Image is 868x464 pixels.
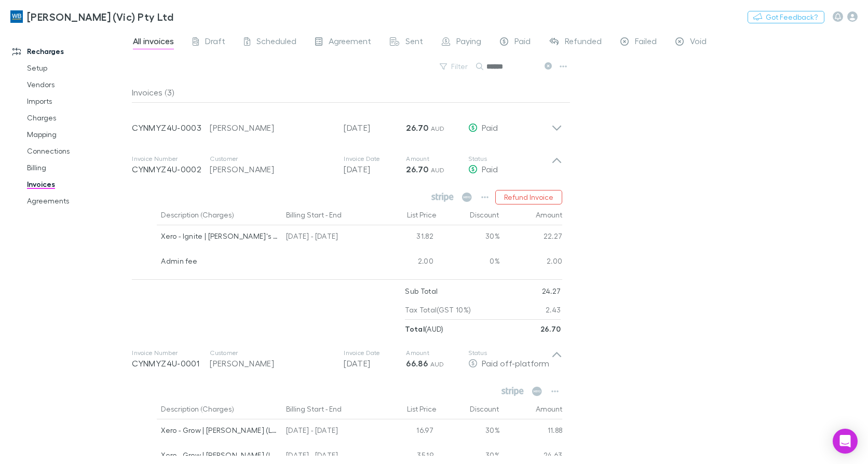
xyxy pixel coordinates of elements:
span: AUD [431,125,445,132]
button: Got Feedback? [748,11,824,23]
a: Agreements [17,193,138,209]
div: 16.97 [375,419,438,444]
p: CYNMYZ4U-0002 [132,163,210,175]
a: Vendors [17,76,138,93]
span: All invoices [133,36,174,49]
span: AUD [431,166,445,174]
p: Amount [406,349,468,357]
a: Billing [17,159,138,176]
span: Paid [482,122,498,132]
p: [DATE] [344,357,406,370]
span: Refunded [565,36,602,49]
p: Invoice Number [132,155,210,163]
div: Xero - Grow | [PERSON_NAME] (Lose your Ink) [161,419,278,441]
span: Agreement [329,36,371,49]
div: [DATE] - [DATE] [282,419,375,444]
span: AUD [430,360,444,368]
p: [DATE] [344,121,406,134]
div: Admin fee [161,250,278,272]
strong: 26.70 [540,324,561,333]
strong: 26.70 [406,122,428,133]
p: Tax Total (GST 10%) [405,301,471,319]
div: 30% [438,419,500,444]
span: Sent [405,36,423,49]
p: ( AUD ) [405,320,443,338]
a: Connections [17,143,138,159]
span: Draft [205,36,225,49]
p: 2.43 [546,301,561,319]
a: Recharges [2,43,138,60]
a: Invoices [17,176,138,193]
p: Customer [210,155,333,163]
a: [PERSON_NAME] (Vic) Pty Ltd [4,4,180,29]
div: [PERSON_NAME] [210,121,333,134]
p: Amount [406,155,468,163]
h3: [PERSON_NAME] (Vic) Pty Ltd [27,10,173,23]
p: Invoice Number [132,349,210,357]
button: Refund Invoice [495,190,562,204]
div: 30% [438,225,500,250]
div: [PERSON_NAME] [210,163,333,175]
span: Scheduled [256,36,296,49]
p: Invoice Date [344,349,406,357]
strong: 26.70 [406,164,428,174]
button: Filter [435,60,474,73]
a: Imports [17,93,138,110]
div: 2.00 [500,250,563,275]
a: Setup [17,60,138,76]
div: [PERSON_NAME] [210,357,333,370]
div: Xero - Ignite | [PERSON_NAME]'s Comic Shop [161,225,278,247]
span: Paid [482,164,498,174]
p: CYNMYZ4U-0001 [132,357,210,370]
p: 24.27 [542,282,561,301]
span: Failed [635,36,657,49]
span: Paying [456,36,481,49]
p: Customer [210,349,333,357]
a: Mapping [17,126,138,143]
p: [DATE] [344,163,406,175]
img: William Buck (Vic) Pty Ltd's Logo [10,10,23,23]
div: Invoice NumberCYNMYZ4U-0001Customer[PERSON_NAME]Invoice Date[DATE]Amount66.86 AUDStatusPaid off-p... [124,338,571,380]
div: 22.27 [500,225,563,250]
p: CYNMYZ4U-0003 [132,121,210,134]
span: Paid [514,36,531,49]
div: 2.00 [375,250,438,275]
div: 31.82 [375,225,438,250]
div: 11.88 [500,419,563,444]
div: CYNMYZ4U-0003[PERSON_NAME][DATE]26.70 AUDPaid [124,103,571,144]
strong: Total [405,324,425,333]
a: Charges [17,110,138,126]
span: Paid off-platform [482,358,549,368]
p: Sub Total [405,282,438,301]
div: Open Intercom Messenger [833,429,858,454]
p: Invoice Date [344,155,406,163]
div: Invoice NumberCYNMYZ4U-0002Customer[PERSON_NAME]Invoice Date[DATE]Amount26.70 AUDStatusPaid [124,144,571,186]
strong: 66.86 [406,358,428,369]
p: Status [468,349,551,357]
div: [DATE] - [DATE] [282,225,375,250]
span: Void [690,36,707,49]
div: 0% [438,250,500,275]
p: Status [468,155,551,163]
